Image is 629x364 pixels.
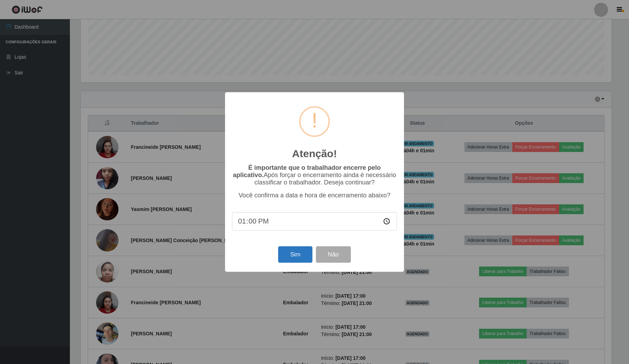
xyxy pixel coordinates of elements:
button: Não [316,246,350,263]
p: Após forçar o encerramento ainda é necessário classificar o trabalhador. Deseja continuar? [232,164,397,186]
h2: Atenção! [292,147,337,160]
button: Sim [278,246,312,263]
p: Você confirma a data e hora de encerramento abaixo? [232,192,397,199]
b: É importante que o trabalhador encerre pelo aplicativo. [233,164,381,179]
